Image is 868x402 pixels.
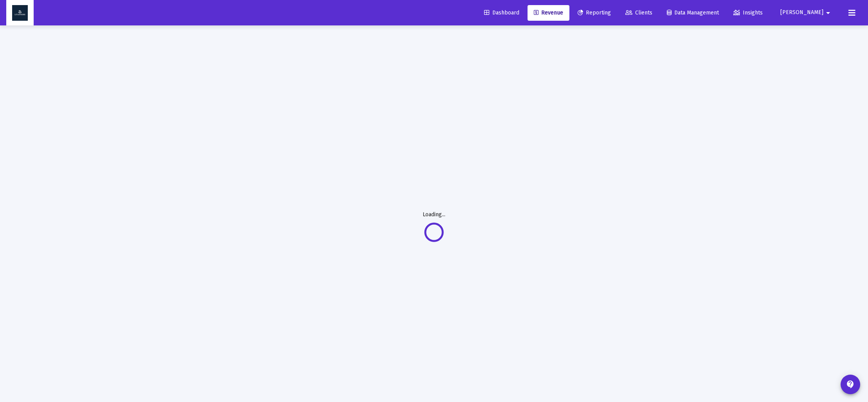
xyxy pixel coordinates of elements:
[578,9,611,16] span: Reporting
[478,5,526,21] a: Dashboard
[534,9,563,16] span: Revenue
[571,5,617,21] a: Reporting
[727,5,769,21] a: Insights
[619,5,659,21] a: Clients
[780,9,823,16] span: [PERSON_NAME]
[661,5,725,21] a: Data Management
[667,9,719,16] span: Data Management
[484,9,519,16] span: Dashboard
[528,5,569,21] a: Revenue
[846,380,855,389] mat-icon: contact_support
[733,9,763,16] span: Insights
[771,5,842,20] button: [PERSON_NAME]
[625,9,652,16] span: Clients
[12,5,28,21] img: Dashboard
[823,5,833,21] mat-icon: arrow_drop_down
